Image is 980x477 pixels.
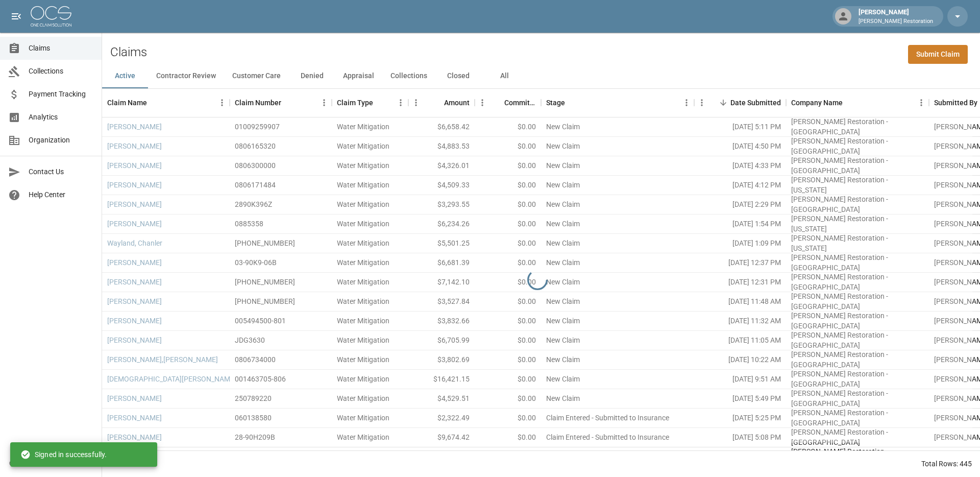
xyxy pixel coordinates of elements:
div: dynamic tabs [102,64,980,88]
div: © 2025 One Claim Solution [9,458,92,468]
div: Stage [541,88,694,117]
div: Total Rows: 445 [921,459,972,469]
div: [DATE] 2:42 PM [694,447,786,467]
button: Sort [490,96,504,110]
div: Claim Type [332,88,408,117]
div: Submitted By [934,88,977,117]
div: Amount [444,88,470,117]
div: [PERSON_NAME] [854,7,937,26]
button: Denied [289,64,335,88]
span: Contact Us [29,166,93,177]
button: Menu [408,95,424,110]
div: Date Submitted [730,88,781,117]
div: $7,697.58 [408,447,475,467]
div: Signed in successfully. [20,445,107,464]
button: Sort [843,96,857,110]
button: open drawer [6,6,27,27]
div: Date Submitted [694,88,786,117]
span: Help Center [29,189,93,200]
div: Stage [546,88,565,117]
span: Claims [29,43,93,54]
div: Claim Number [230,88,332,117]
button: Active [102,64,148,88]
button: Menu [694,95,709,110]
div: Claim Name [107,88,147,117]
button: Appraisal [335,64,382,88]
div: Claim Name [102,88,230,117]
div: Company Name [791,88,843,117]
button: Sort [716,96,730,110]
h2: Claims [110,45,147,60]
button: Sort [430,96,444,110]
div: Claim Type [337,88,373,117]
span: Payment Tracking [29,89,93,100]
button: Sort [281,96,296,110]
div: Amount [408,88,475,117]
div: $0.00 [475,447,541,467]
span: Organization [29,135,93,146]
div: Committed Amount [475,88,541,117]
img: ocs-logo-white-transparent.png [31,6,71,27]
div: Committed Amount [504,88,536,117]
div: Claim Number [235,88,281,117]
button: Closed [435,64,481,88]
a: Submit Claim [908,45,968,64]
span: Analytics [29,112,93,123]
button: Menu [679,95,694,110]
div: Company Name [786,88,929,117]
button: Sort [147,96,161,110]
p: [PERSON_NAME] Restoration [859,17,933,26]
button: Menu [316,95,332,110]
button: Collections [382,64,435,88]
button: Menu [393,95,408,110]
button: Menu [214,95,230,110]
button: All [481,64,527,88]
button: Sort [565,96,579,110]
button: Menu [914,95,929,110]
span: Collections [29,66,93,77]
button: Sort [373,96,387,110]
button: Contractor Review [148,64,224,88]
button: Customer Care [224,64,289,88]
button: Menu [475,95,490,110]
